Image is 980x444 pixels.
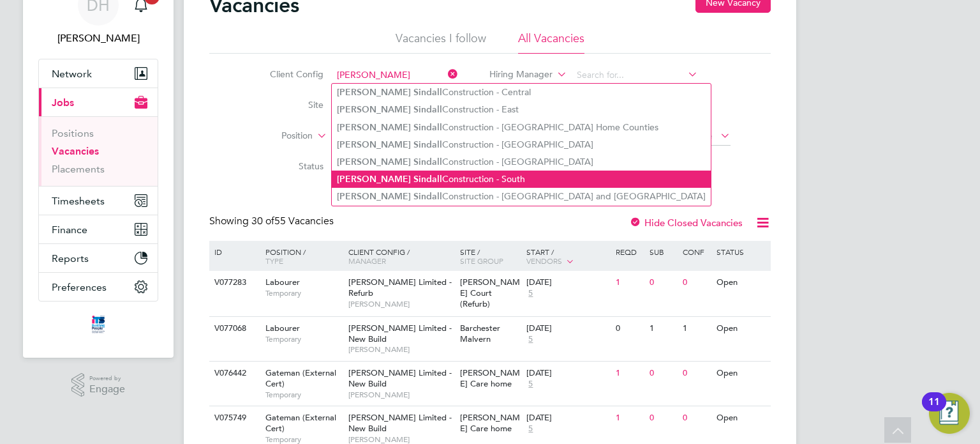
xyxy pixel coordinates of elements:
span: Gateman (External Cert) [265,412,336,434]
span: Engage [89,384,125,395]
button: Preferences [39,273,158,301]
span: Preferences [52,281,107,293]
b: [PERSON_NAME] [337,122,411,133]
span: Reports [52,252,89,264]
a: Vacancies [52,145,99,157]
div: Open [713,362,769,385]
div: Site / [457,241,524,272]
a: Positions [52,127,94,139]
b: [PERSON_NAME] [337,104,411,115]
div: Open [713,271,769,295]
span: [PERSON_NAME] Care home [460,412,520,434]
span: Labourer [265,323,300,333]
span: 55 Vacancies [251,215,334,227]
span: [PERSON_NAME] Limited - New Build [348,323,452,344]
span: [PERSON_NAME] Court (Refurb) [460,277,520,309]
span: Temporary [265,334,342,344]
label: Hiring Manager [479,68,553,81]
span: Jobs [52,96,74,109]
li: Construction - [GEOGRAPHIC_DATA] [332,153,711,171]
div: 1 [612,406,646,430]
span: [PERSON_NAME] Limited - New Build [348,412,452,434]
div: [DATE] [526,368,609,379]
label: Status [250,160,323,172]
span: 5 [526,424,535,434]
div: 1 [612,362,646,385]
b: [PERSON_NAME] [337,191,411,202]
span: 30 of [251,215,274,227]
span: Manager [348,256,386,266]
span: Site Group [460,256,503,266]
button: Finance [39,215,158,243]
div: Reqd [612,241,646,263]
label: Client Config [250,68,323,80]
b: Sindall [413,122,442,133]
div: 1 [646,317,679,341]
div: V075749 [211,406,256,430]
div: V077283 [211,271,256,295]
div: 0 [679,406,713,430]
span: [PERSON_NAME] [348,390,454,400]
b: [PERSON_NAME] [337,157,411,167]
div: Conf [679,241,713,263]
div: [DATE] [526,413,609,424]
input: Search for... [332,66,458,84]
input: Search for... [572,66,698,84]
span: Finance [52,224,87,236]
div: 0 [612,317,646,341]
div: ID [211,241,256,263]
label: Position [239,130,313,142]
span: Type [265,256,283,266]
b: [PERSON_NAME] [337,139,411,150]
li: Vacancies I follow [396,31,486,54]
span: [PERSON_NAME] Care home [460,367,520,389]
li: Construction - South [332,171,711,188]
div: V077068 [211,317,256,341]
li: Construction - [GEOGRAPHIC_DATA] [332,136,711,153]
b: [PERSON_NAME] [337,174,411,185]
span: Select date [667,130,713,142]
div: Start / [523,241,612,273]
div: [DATE] [526,277,609,288]
div: 0 [646,362,679,385]
div: V076442 [211,362,256,385]
img: itsconstruction-logo-retina.png [89,314,107,335]
button: Network [39,59,158,88]
label: Hide Closed Vacancies [629,217,743,229]
div: Open [713,317,769,341]
b: Sindall [413,174,442,185]
span: Gateman (External Cert) [265,367,336,389]
b: Sindall [413,191,442,202]
li: Construction - [GEOGRAPHIC_DATA] Home Counties [332,119,711,136]
li: Construction - Central [332,84,711,101]
li: Construction - East [332,101,711,118]
a: Placements [52,163,105,175]
button: Open Resource Center, 11 new notifications [929,393,970,434]
b: Sindall [413,139,442,150]
button: Jobs [39,88,158,116]
a: Go to home page [38,314,158,335]
div: 0 [679,271,713,295]
span: Labourer [265,277,300,287]
span: Temporary [265,390,342,400]
span: Daniel Hayward [38,31,158,46]
span: 5 [526,379,535,390]
span: Barchester Malvern [460,323,500,344]
div: Status [713,241,769,263]
div: Position / [256,241,345,272]
button: Reports [39,244,158,272]
span: Timesheets [52,195,105,207]
div: 0 [646,406,679,430]
div: Showing [209,215,336,228]
span: Network [52,68,92,80]
div: 11 [928,402,940,418]
label: Site [250,99,323,111]
button: Timesheets [39,187,158,215]
div: 1 [612,271,646,295]
li: Construction - [GEOGRAPHIC_DATA] and [GEOGRAPHIC_DATA] [332,188,711,205]
b: Sindall [413,104,442,115]
span: [PERSON_NAME] Limited - Refurb [348,277,452,298]
div: Jobs [39,116,158,186]
div: 0 [646,271,679,295]
span: Powered by [89,373,125,384]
